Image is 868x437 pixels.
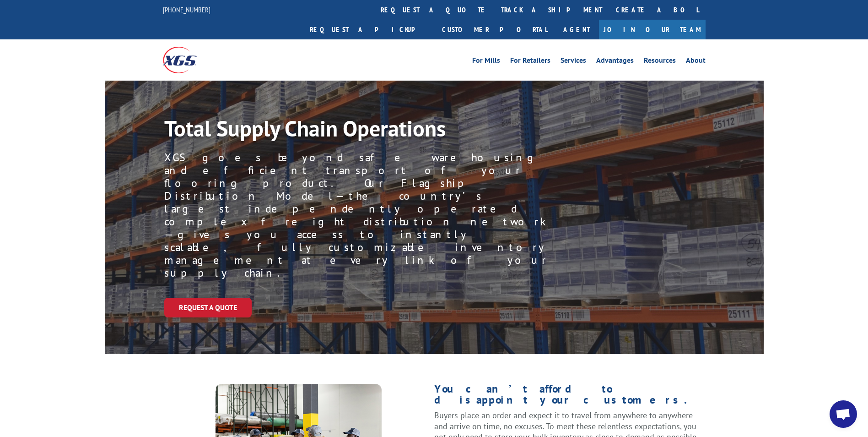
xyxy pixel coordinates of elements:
p: XGS goes beyond safe warehousing and efficient transport of your flooring product. Our Flagship D... [164,151,548,279]
a: For Retailers [510,57,550,67]
h1: You can’t afford to disappoint your customers. [434,383,706,410]
a: Join Our Team [599,20,706,39]
a: Agent [554,20,599,39]
a: For Mills [472,57,500,67]
div: Open chat [830,400,857,428]
h1: Total Supply Chain Operations [164,117,535,144]
a: Services [561,57,586,67]
a: Resources [644,57,676,67]
a: About [686,57,706,67]
a: Request a Quote [164,298,252,317]
a: Customer Portal [435,20,554,39]
a: Request a pickup [303,20,435,39]
a: Advantages [596,57,634,67]
a: [PHONE_NUMBER] [163,5,210,14]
